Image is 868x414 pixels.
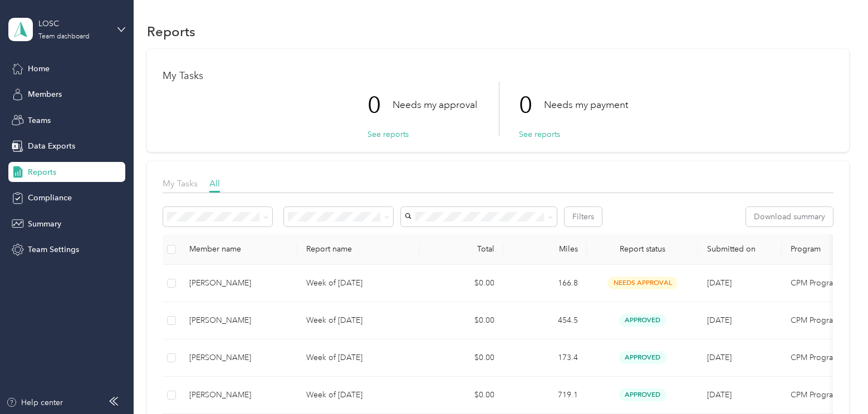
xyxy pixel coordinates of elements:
span: [DATE] [707,278,732,288]
span: My Tasks [163,178,198,189]
span: Report status [596,244,689,254]
button: See reports [367,129,409,140]
p: Week of [DATE] [306,277,411,289]
th: Member name [180,234,297,265]
p: Needs my approval [393,98,477,112]
td: 173.4 [503,339,587,377]
iframe: Everlance-gr Chat Button Frame [806,352,868,414]
td: 719.1 [503,377,587,414]
span: [DATE] [707,316,732,325]
th: Report name [297,234,420,265]
button: Download summary [746,207,833,226]
div: Miles [512,244,578,254]
p: Week of [DATE] [306,352,411,364]
span: Summary [28,218,61,230]
span: Home [28,63,50,75]
div: Total [429,244,494,254]
span: needs approval [607,277,678,289]
span: approved [619,388,666,401]
div: [PERSON_NAME] [189,352,288,364]
span: approved [619,314,666,327]
span: Compliance [28,192,72,204]
button: Filters [565,207,602,226]
div: [PERSON_NAME] [189,314,288,327]
p: 0 [367,82,393,129]
td: $0.00 [420,377,503,414]
span: [DATE] [707,353,732,362]
span: Reports [28,166,56,178]
td: $0.00 [420,265,503,302]
span: All [209,178,220,189]
h1: Reports [147,26,195,37]
td: 454.5 [503,302,587,339]
span: Data Exports [28,140,75,152]
span: Teams [28,115,51,126]
p: Week of [DATE] [306,314,411,327]
h1: My Tasks [163,70,833,82]
span: Team Settings [28,244,79,255]
button: Help center [6,397,63,408]
td: 166.8 [503,265,587,302]
div: [PERSON_NAME] [189,389,288,401]
td: $0.00 [420,339,503,377]
p: Needs my payment [544,98,628,112]
span: Members [28,88,62,100]
span: [DATE] [707,390,732,400]
p: 0 [519,82,544,129]
div: Team dashboard [38,33,90,40]
div: [PERSON_NAME] [189,277,288,289]
td: $0.00 [420,302,503,339]
span: approved [619,351,666,364]
button: See reports [519,129,560,140]
div: LOSC [38,18,108,29]
p: Week of [DATE] [306,389,411,401]
th: Submitted on [698,234,782,265]
div: Member name [189,244,288,254]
